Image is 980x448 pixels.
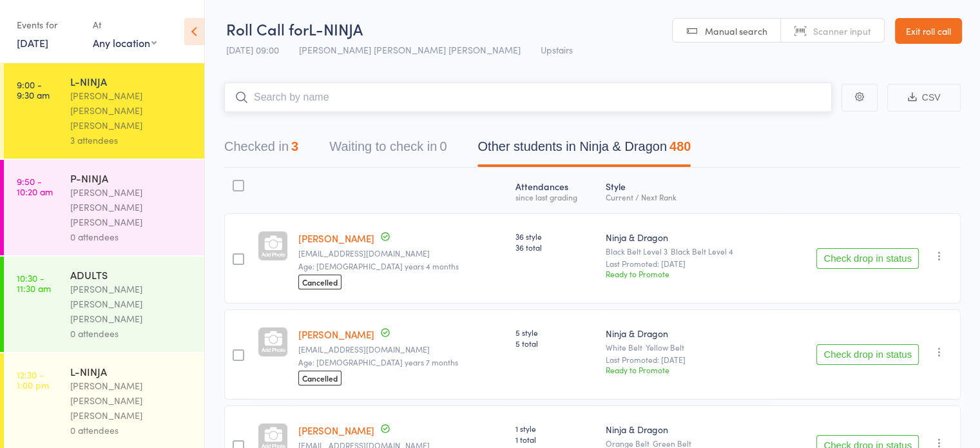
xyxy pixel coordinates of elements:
[70,229,193,244] div: 0 attendees
[93,35,157,50] div: Any location
[439,139,447,153] div: 0
[515,327,595,338] span: 5 style
[515,231,595,242] span: 36 style
[298,345,505,354] small: mei.chia@hotmail.com
[93,14,157,35] div: At
[606,259,768,268] small: Last Promoted: [DATE]
[298,249,505,258] small: mei.chia@hotmail.com
[515,423,595,434] span: 1 style
[515,434,595,445] span: 1 total
[895,18,962,44] a: Exit roll call
[606,423,768,436] div: Ninja & Dragon
[70,326,193,341] div: 0 attendees
[70,74,193,88] div: L-NINJA
[70,268,193,282] div: ADULTS
[606,247,768,255] div: Black Belt Level 3
[671,246,733,257] span: Black Belt Level 4
[669,139,691,153] div: 480
[606,327,768,340] div: Ninja & Dragon
[606,439,768,447] div: Orange Belt
[17,176,53,197] time: 9:50 - 10:20 am
[606,193,768,201] div: Current / Next Rank
[606,343,768,351] div: White Belt
[606,355,768,364] small: Last Promoted: [DATE]
[70,88,193,133] div: [PERSON_NAME] [PERSON_NAME] [PERSON_NAME]
[298,327,374,341] a: [PERSON_NAME]
[816,248,919,269] button: Check drop in status
[600,173,773,208] div: Style
[226,18,309,39] span: Roll Call for
[298,356,458,367] span: Age: [DEMOGRAPHIC_DATA] years 7 months
[887,84,961,112] button: CSV
[606,268,768,279] div: Ready to Promote
[298,231,374,245] a: [PERSON_NAME]
[515,242,595,253] span: 36 total
[4,63,204,159] a: 9:00 -9:30 amL-NINJA[PERSON_NAME] [PERSON_NAME] [PERSON_NAME]3 attendees
[606,231,768,244] div: Ninja & Dragon
[298,424,374,437] a: [PERSON_NAME]
[4,257,204,352] a: 10:30 -11:30 amADULTS[PERSON_NAME] [PERSON_NAME] [PERSON_NAME]0 attendees
[70,185,193,229] div: [PERSON_NAME] [PERSON_NAME] [PERSON_NAME]
[298,260,459,271] span: Age: [DEMOGRAPHIC_DATA] years 4 months
[70,171,193,185] div: P-NINJA
[646,342,684,353] span: Yellow Belt
[477,133,691,167] button: Other students in Ninja & Dragon480
[224,83,832,112] input: Search by name
[309,18,363,39] span: L-NINJA
[17,14,80,35] div: Events for
[70,364,193,378] div: L-NINJA
[298,275,341,289] span: Cancelled
[816,344,919,365] button: Check drop in status
[813,24,871,37] span: Scanner input
[510,173,600,208] div: Atten­dances
[515,193,595,201] div: since last grading
[299,43,521,56] span: [PERSON_NAME] [PERSON_NAME] [PERSON_NAME]
[606,364,768,375] div: Ready to Promote
[70,423,193,438] div: 0 attendees
[226,43,279,56] span: [DATE] 09:00
[70,133,193,148] div: 3 attendees
[298,371,341,385] span: Cancelled
[224,133,298,167] button: Checked in3
[17,273,51,293] time: 10:30 - 11:30 am
[705,24,767,37] span: Manual search
[4,160,204,255] a: 9:50 -10:20 amP-NINJA[PERSON_NAME] [PERSON_NAME] [PERSON_NAME]0 attendees
[17,35,48,50] a: [DATE]
[70,282,193,326] div: [PERSON_NAME] [PERSON_NAME] [PERSON_NAME]
[515,338,595,349] span: 5 total
[70,378,193,423] div: [PERSON_NAME] [PERSON_NAME] [PERSON_NAME]
[541,43,573,56] span: Upstairs
[17,369,49,390] time: 12:30 - 1:00 pm
[17,79,50,100] time: 9:00 - 9:30 am
[291,139,298,153] div: 3
[329,133,447,167] button: Waiting to check in0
